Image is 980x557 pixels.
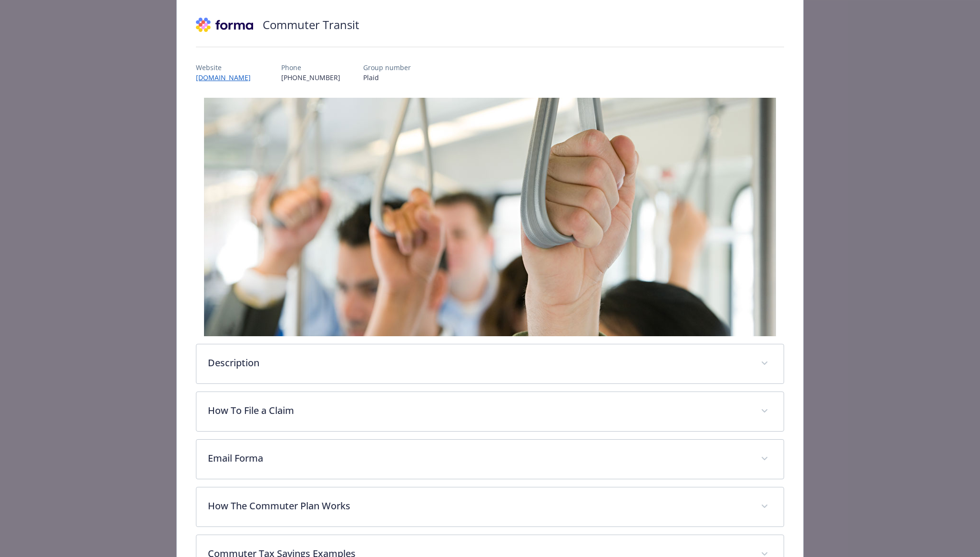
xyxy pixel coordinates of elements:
[204,98,776,336] img: banner
[196,10,253,39] img: Forma, Inc.
[208,451,749,465] p: Email Forma
[263,17,359,33] h2: Commuter Transit
[196,344,784,383] div: Description
[363,72,411,83] p: Plaid
[208,499,749,513] p: How The Commuter Plan Works
[281,72,340,83] p: [PHONE_NUMBER]
[208,356,749,370] p: Description
[196,62,258,72] p: Website
[196,392,784,431] div: How To File a Claim
[363,62,411,72] p: Group number
[196,73,258,82] a: [DOMAIN_NAME]
[281,62,340,72] p: Phone
[196,487,784,526] div: How The Commuter Plan Works
[196,440,784,479] div: Email Forma
[208,403,749,418] p: How To File a Claim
